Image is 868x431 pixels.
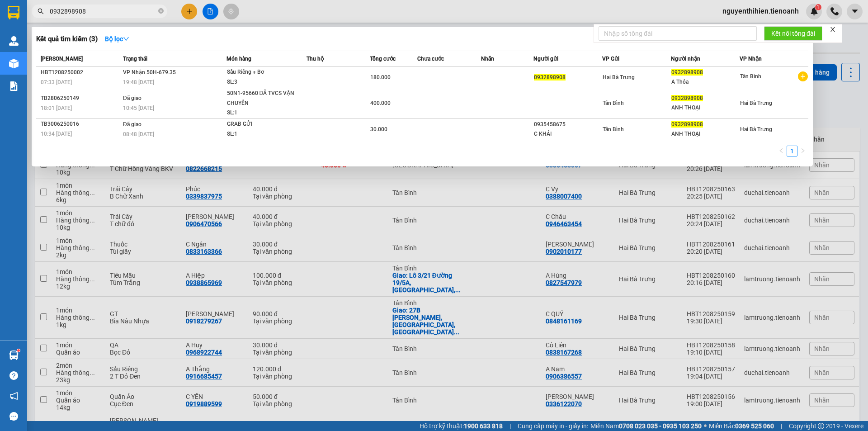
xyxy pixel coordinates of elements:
span: left [778,148,784,153]
div: Sầu Riêng + Bơ [227,67,295,77]
span: 0932898908 [671,69,703,76]
span: Tân Bình [603,126,624,133]
button: right [797,146,808,156]
span: 10:45 [DATE] [123,105,154,111]
li: 1 [787,146,797,156]
span: 19:48 [DATE] [123,79,154,85]
span: Tân Bình [740,73,761,80]
span: Hai Bà Trưng [740,100,772,106]
span: 400.000 [370,100,391,106]
span: VP Nhận 50H-679.35 [123,69,176,76]
span: message [9,412,18,421]
span: VP Gửi [602,56,619,62]
span: Món hàng [226,56,251,62]
span: Tân Bình [603,100,624,106]
button: left [776,146,787,156]
span: Chưa cước [417,56,444,62]
span: 08:48 [DATE] [123,131,154,137]
span: VP Nhận [740,56,762,62]
img: solution-icon [9,81,19,91]
span: close [830,26,836,33]
span: Người nhận [671,56,700,62]
div: TB3006250016 [41,119,120,129]
button: Kết nối tổng đài [764,26,822,41]
span: question-circle [9,371,18,380]
span: Thu hộ [307,56,324,62]
input: Nhập số tổng đài [599,26,757,41]
img: warehouse-icon [9,59,19,68]
span: Hai Bà Trưng [740,126,772,133]
span: 0932898908 [671,121,703,128]
div: SL: 1 [227,108,295,118]
h3: Kết quả tìm kiếm ( 3 ) [36,34,98,44]
a: 1 [787,146,797,156]
strong: Bộ lọc [105,35,129,43]
span: close-circle [158,7,164,16]
sup: 1 [17,349,20,352]
span: notification [9,392,18,400]
div: ANH THOẠI [671,129,739,139]
span: 10:34 [DATE] [41,131,72,137]
span: 30.000 [370,126,387,133]
li: Previous Page [776,146,787,156]
input: Tìm tên, số ĐT hoặc mã đơn [50,6,156,16]
button: Bộ lọcdown [98,32,137,46]
span: 0932898908 [534,74,566,81]
img: warehouse-icon [9,350,19,360]
img: warehouse-icon [9,36,19,46]
span: Nhãn [481,56,494,62]
div: GRAB GỬI [227,119,295,129]
span: Tổng cước [370,56,396,62]
span: right [800,148,806,153]
span: Hai Bà Trưng [603,74,635,81]
span: [PERSON_NAME] [41,56,83,62]
span: 07:33 [DATE] [41,79,72,85]
span: 0932898908 [671,95,703,101]
li: Next Page [797,146,808,156]
div: C KHẢI [534,129,602,139]
span: Trạng thái [123,56,147,62]
span: 180.000 [370,74,391,81]
div: SL: 3 [227,77,295,87]
img: logo-vxr [8,6,19,19]
span: search [38,8,44,14]
span: 18:01 [DATE] [41,105,72,111]
div: ANH THOẠI [671,103,739,113]
span: down [123,36,129,42]
div: A Thỏa [671,77,739,87]
span: Người gửi [533,56,558,62]
span: close-circle [158,8,164,14]
div: 50N1-95660 ĐÃ TVCS VẬN CHUYỂN [227,89,295,108]
span: Đã giao [123,121,142,128]
span: Đã giao [123,95,142,101]
div: TB2806250149 [41,94,120,103]
span: Kết nối tổng đài [771,28,815,38]
div: 0935458675 [534,120,602,129]
div: SL: 1 [227,129,295,139]
div: HBT1208250002 [41,68,120,77]
span: plus-circle [798,71,808,81]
